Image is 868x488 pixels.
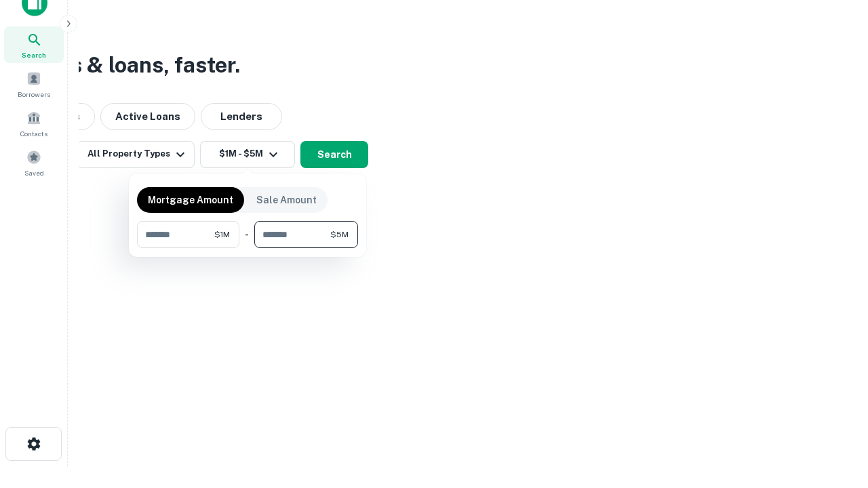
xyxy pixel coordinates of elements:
[245,221,249,248] div: -
[214,228,230,241] span: $1M
[256,192,317,207] p: Sale Amount
[330,228,349,241] span: $5M
[800,336,868,401] iframe: Chat Widget
[148,192,233,207] p: Mortgage Amount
